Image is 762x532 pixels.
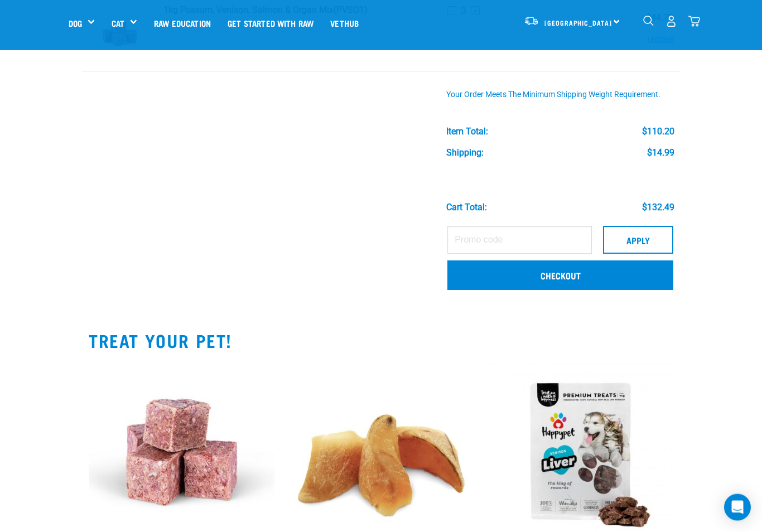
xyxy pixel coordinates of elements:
[647,148,674,158] div: $14.99
[603,226,673,254] button: Apply
[446,148,484,158] div: Shipping:
[544,21,612,25] span: [GEOGRAPHIC_DATA]
[446,127,488,137] div: Item Total:
[446,91,674,100] div: Your order meets the minimum shipping weight requirement.
[219,1,322,45] a: Get started with Raw
[69,17,82,30] a: Dog
[688,16,700,27] img: home-icon@2x.png
[322,1,367,45] a: Vethub
[447,261,673,290] a: Checkout
[146,1,219,45] a: Raw Education
[89,331,673,351] h2: TREAT YOUR PET!
[642,203,674,213] div: $132.49
[643,16,654,26] img: home-icon-1@2x.png
[446,203,487,213] div: Cart total:
[665,16,677,27] img: user.png
[642,127,674,137] div: $110.20
[524,16,539,26] img: van-moving.png
[447,226,592,254] input: Promo code
[112,17,124,30] a: Cat
[724,494,751,521] div: Open Intercom Messenger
